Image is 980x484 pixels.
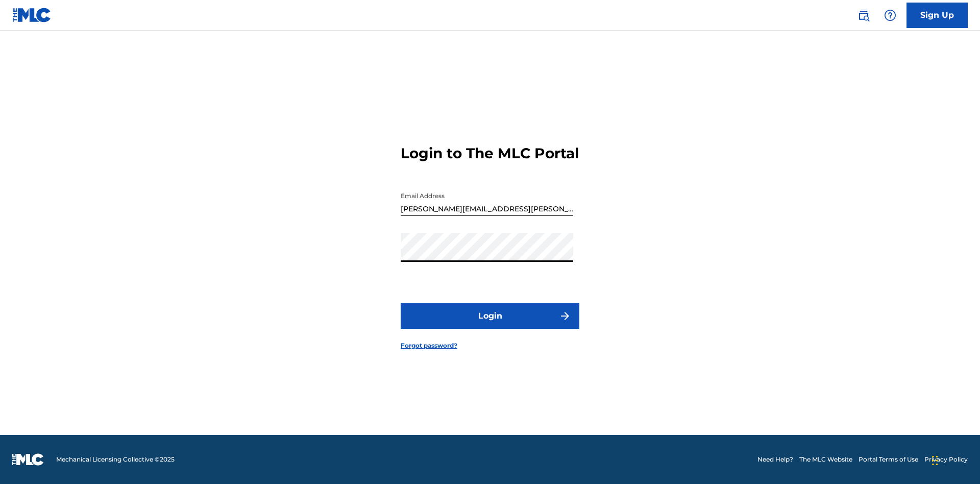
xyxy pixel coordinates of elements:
[884,9,896,21] img: help
[932,445,938,476] div: Drag
[880,5,900,26] div: Help
[924,455,968,464] a: Privacy Policy
[401,303,579,329] button: Login
[853,5,874,26] a: Public Search
[401,144,579,162] h3: Login to The MLC Portal
[757,455,793,464] a: Need Help?
[12,8,52,22] img: MLC Logo
[929,435,980,484] iframe: Chat Widget
[12,453,44,466] img: logo
[401,341,457,350] a: Forgot password?
[906,3,968,28] a: Sign Up
[56,455,175,464] span: Mechanical Licensing Collective © 2025
[559,310,571,322] img: f7272a7cc735f4ea7f67.svg
[859,455,918,464] a: Portal Terms of Use
[857,9,870,21] img: search
[799,455,852,464] a: The MLC Website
